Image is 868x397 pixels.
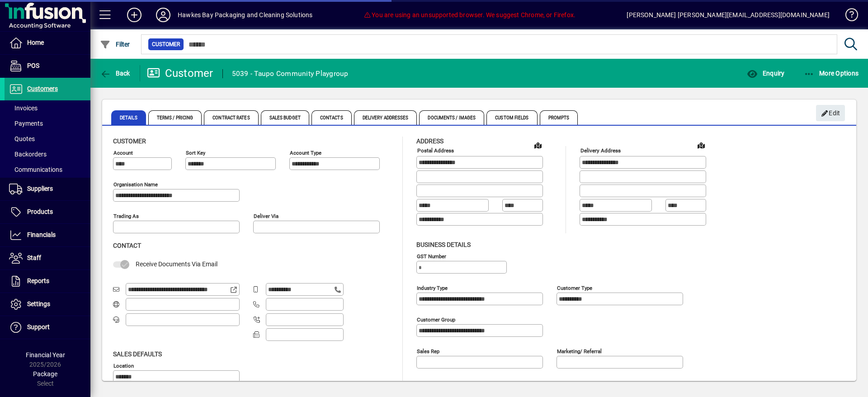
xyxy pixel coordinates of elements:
[98,36,132,52] button: Filter
[27,85,58,92] span: Customers
[5,316,90,339] a: Support
[5,100,90,116] a: Invoices
[5,131,90,147] a: Quotes
[113,213,139,219] mat-label: Trading as
[417,253,446,259] mat-label: GST Number
[745,65,787,81] button: Enquiry
[27,208,53,215] span: Products
[98,65,132,81] button: Back
[417,316,455,322] mat-label: Customer group
[90,65,140,81] app-page-header-button: Back
[802,65,861,81] button: More Options
[419,110,484,125] span: Documents / Images
[417,348,439,354] mat-label: Sales rep
[557,379,573,386] mat-label: Region
[557,348,602,354] mat-label: Marketing/ Referral
[416,241,471,248] span: Business details
[186,150,205,156] mat-label: Sort key
[26,351,65,359] span: Financial Year
[540,110,578,125] span: Prompts
[204,110,258,125] span: Contract Rates
[100,70,130,77] span: Back
[9,104,38,112] span: Invoices
[9,120,43,127] span: Payments
[113,150,133,156] mat-label: Account
[5,162,90,177] a: Communications
[747,70,784,77] span: Enquiry
[100,41,130,48] span: Filter
[5,178,90,200] a: Suppliers
[27,254,41,261] span: Staff
[694,138,708,152] a: View on map
[816,105,845,121] button: Edit
[254,213,278,219] mat-label: Deliver via
[27,300,50,307] span: Settings
[9,135,35,142] span: Quotes
[5,247,90,269] a: Staff
[311,110,352,125] span: Contacts
[120,7,149,23] button: Add
[27,39,44,46] span: Home
[27,323,50,331] span: Support
[5,224,90,246] a: Financials
[804,70,859,77] span: More Options
[147,66,213,80] div: Customer
[149,7,178,23] button: Profile
[9,151,47,158] span: Backorders
[27,185,53,192] span: Suppliers
[839,2,857,31] a: Knowledge Base
[178,8,313,22] div: Hawkes Bay Packaging and Cleaning Solutions
[5,147,90,162] a: Backorders
[290,150,321,156] mat-label: Account Type
[27,277,49,284] span: Reports
[27,231,56,238] span: Financials
[627,8,830,22] div: [PERSON_NAME] [PERSON_NAME][EMAIL_ADDRESS][DOMAIN_NAME]
[113,350,162,358] span: Sales defaults
[261,110,309,125] span: Sales Budget
[5,270,90,293] a: Reports
[5,201,90,223] a: Products
[9,166,62,173] span: Communications
[531,138,545,152] a: View on map
[113,362,134,369] mat-label: Location
[113,137,146,145] span: Customer
[486,110,537,125] span: Custom Fields
[113,242,141,249] span: Contact
[5,32,90,54] a: Home
[821,106,840,121] span: Edit
[152,40,180,49] span: Customer
[5,55,90,77] a: POS
[113,181,158,188] mat-label: Organisation name
[232,66,349,81] div: 5039 - Taupo Community Playgroup
[417,379,437,386] mat-label: Manager
[364,11,576,19] span: You are using an unsupported browser. We suggest Chrome, or Firefox.
[416,137,443,145] span: Address
[33,370,57,378] span: Package
[111,110,146,125] span: Details
[417,284,448,291] mat-label: Industry type
[557,284,592,291] mat-label: Customer type
[5,116,90,131] a: Payments
[136,260,217,268] span: Receive Documents Via Email
[354,110,417,125] span: Delivery Addresses
[148,110,202,125] span: Terms / Pricing
[27,62,39,69] span: POS
[5,293,90,316] a: Settings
